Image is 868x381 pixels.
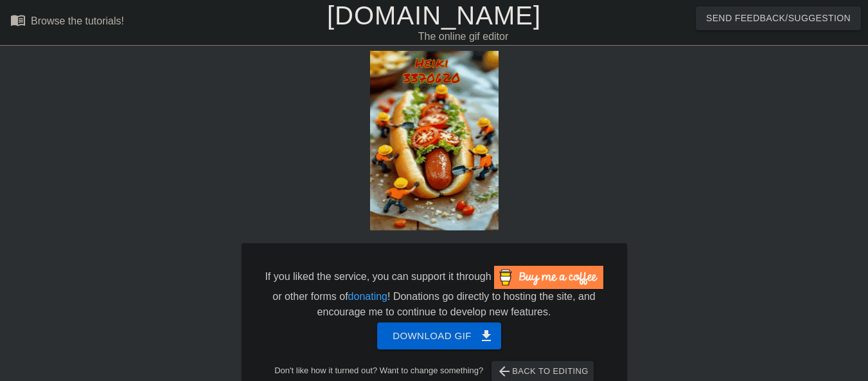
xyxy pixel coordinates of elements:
span: Send Feedback/Suggestion [706,10,851,26]
a: Download gif [367,330,501,340]
span: menu_book [10,12,26,28]
a: [DOMAIN_NAME] [327,1,541,30]
a: Browse the tutorials! [10,12,124,32]
div: Browse the tutorials! [31,15,124,26]
img: RyeM0IvV.gif [370,51,499,230]
div: If you liked the service, you can support it through or other forms of ! Donations go directly to... [264,266,605,320]
span: Download gif [393,328,486,344]
button: Download gif [377,322,501,349]
button: Send Feedback/Suggestion [696,6,861,30]
a: donating [348,291,387,302]
span: arrow_back [497,364,512,379]
span: get_app [479,328,494,344]
div: The online gif editor [296,29,630,44]
span: Back to Editing [497,364,589,379]
img: Buy Me A Coffee [494,266,603,289]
